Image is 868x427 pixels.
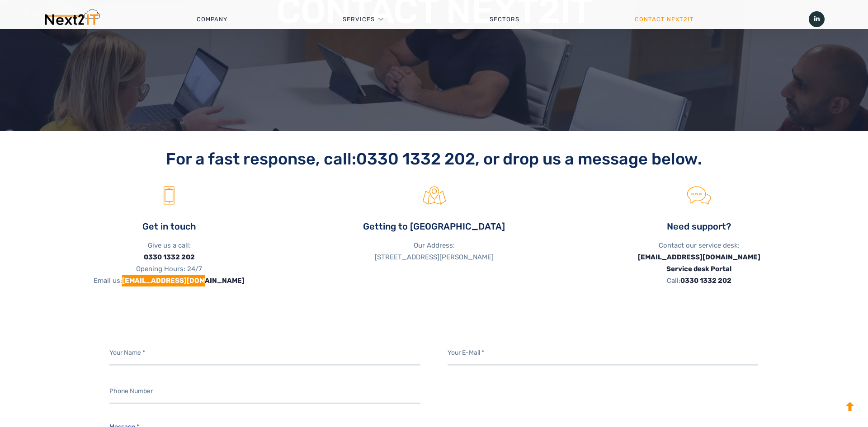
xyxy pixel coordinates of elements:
[144,253,195,261] a: 0330 1332 202
[43,149,825,169] h2: For a fast response, call: , or drop us a message below.
[666,265,731,273] a: Service desk Portal
[356,149,475,169] a: 0330 1332 202
[308,239,560,263] p: Our Address: [STREET_ADDRESS][PERSON_NAME]
[109,379,420,404] input: Phone Number
[432,6,577,33] a: Sectors
[680,277,731,285] a: 0330 1332 202
[43,9,100,29] img: Next2IT
[43,221,295,233] h4: Get in touch
[139,6,285,33] a: Company
[308,221,560,233] h4: Getting to [GEOGRAPHIC_DATA]
[448,341,759,366] input: Your E-Mail *
[43,239,295,286] p: Give us a call: Opening Hours: 24/7 Email us:
[343,6,375,33] a: Services
[573,239,825,286] p: Contact our service desk: Call:
[573,221,825,233] h4: Need support?
[577,6,752,33] a: Contact Next2IT
[638,253,760,261] a: [EMAIL_ADDRESS][DOMAIN_NAME]
[122,277,245,285] a: [EMAIL_ADDRESS][DOMAIN_NAME]
[109,341,420,366] input: Your Name *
